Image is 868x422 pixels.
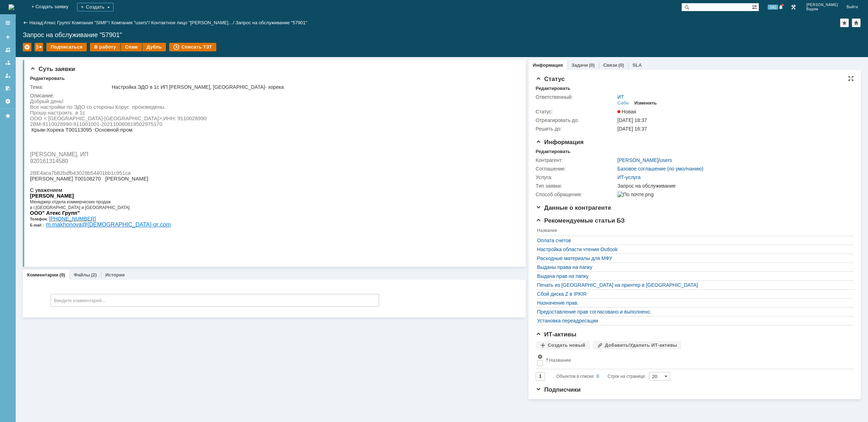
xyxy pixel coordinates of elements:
div: Выданы права на папку [537,264,849,270]
div: Услуга: [536,174,616,180]
div: (2) [91,272,97,278]
a: История [105,272,125,278]
div: / [617,157,672,163]
a: ИТ [617,94,624,100]
span: - [121,123,123,129]
a: SLA [632,62,642,68]
span: [DATE] 16:37 [617,126,647,132]
span: ИНН: 9110028990 [133,17,177,23]
span: Информация [536,139,584,146]
span: Расширенный поиск [752,3,759,10]
img: По почте.png [617,192,653,197]
span: - [2,124,4,129]
span: Статус [536,76,565,82]
i: Строк на странице: [556,372,646,381]
span: m [16,123,20,129]
a: Мои заявки [2,70,14,81]
div: Удалить [23,43,31,51]
span: Объектов в списке: [556,374,595,379]
div: Название [549,357,571,363]
span: Вадим [806,7,838,11]
a: Предоставление прав согласовано и выполнено. [537,309,849,315]
span: : [12,124,14,129]
a: Настройки [2,96,14,107]
div: Работа с массовостью [35,43,43,51]
a: Назначение прав. [537,300,849,306]
div: Создать [77,3,113,11]
a: [PERSON_NAME] [617,157,658,163]
span: Суть заявки [30,66,75,72]
a: Установка переадресации [537,318,849,324]
span: mail [4,124,11,129]
a: Настройка области чтения Outlook [537,246,849,252]
a: Перейти на домашнюю страницу [9,4,14,10]
a: Печать из [GEOGRAPHIC_DATA] на принтер в [GEOGRAPHIC_DATA] [537,282,849,288]
span: makhonova [22,123,52,129]
span: [DATE] 18:37 [617,117,647,123]
a: Выдача прав на папку [537,273,849,279]
div: | [42,20,44,25]
div: Тема: [30,84,110,90]
div: Тип заявки: [536,183,616,189]
div: / [111,20,151,25]
span: [PERSON_NAME] [806,3,838,7]
div: / [72,20,111,25]
a: Заявки в моей ответственности [2,57,14,68]
div: Настройка ЭДО в 1с ИП [PERSON_NAME], [GEOGRAPHIC_DATA]- хорека [112,84,514,90]
div: Ответственный: [536,94,616,100]
th: Название [544,352,850,369]
div: Статус: [536,109,616,115]
span: [PHONE_NUMBER] [19,117,66,123]
span: Подписчики [536,386,581,393]
span: Настройки [537,354,543,360]
div: Описание: [30,93,515,98]
span: Рекомендуемые статьи БЗ [536,217,625,224]
div: Сделать домашней страницей [852,19,861,27]
div: Запрос на обслуживание "57901" [23,31,861,39]
div: Редактировать [536,149,570,154]
div: Редактировать [30,76,65,81]
span: 142 [768,5,778,10]
div: Отреагировать до: [536,117,616,123]
a: Файлы [74,272,90,278]
div: 0 [597,372,599,381]
a: ИТ-услуга [617,174,641,180]
div: Добавить в избранное [840,19,849,27]
div: Изменить [635,100,657,106]
img: logo [9,4,14,10]
a: Оплата счетов [537,238,849,243]
div: На всю страницу [848,76,854,81]
span: Новая [617,109,636,115]
div: Решить до: [536,126,616,132]
a: Комментарии [27,272,59,278]
a: Атекс Групп [44,20,69,25]
a: Назад [29,20,42,25]
div: Способ обращения: [536,192,616,197]
a: Задачи [571,62,588,68]
a: Базовое соглашение (по умолчанию) [617,166,703,172]
div: Себе [617,100,629,106]
a: Расходные материалы для МФУ [537,255,849,261]
span: Данные о контрагенте [536,204,611,211]
th: Название [536,227,850,236]
a: Связи [603,62,617,68]
a: Создать заявку [2,31,14,43]
a: Контактное лицо "[PERSON_NAME]… [151,20,233,25]
a: m.makhonova@[DEMOGRAPHIC_DATA]-gr.com [16,123,141,129]
div: (0) [60,272,65,278]
div: / [151,20,236,25]
div: Контрагент: [536,157,616,163]
div: (0) [589,62,595,68]
span: . [128,123,130,129]
div: (0) [618,62,624,68]
span: com [130,123,141,129]
span: . [21,123,22,129]
a: users [660,157,672,163]
a: Компания "SIMF" [72,20,108,25]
